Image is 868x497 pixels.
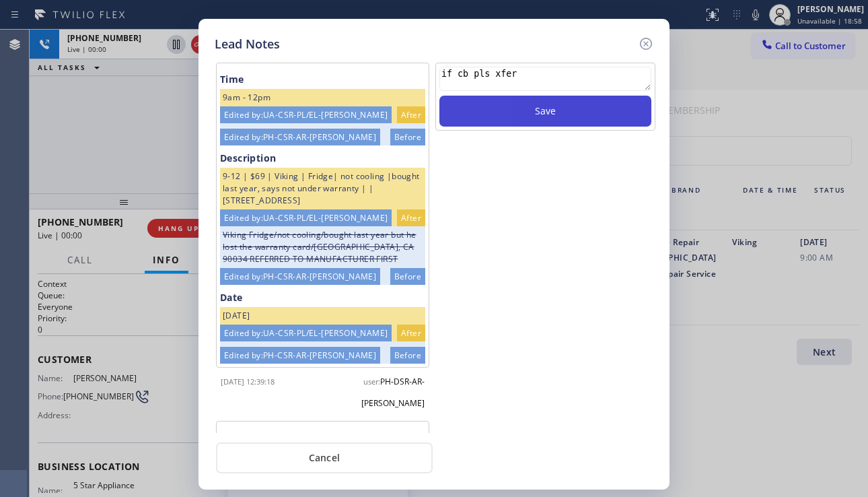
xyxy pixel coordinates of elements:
div: Edited by: UA-CSR-PL/EL-[PERSON_NAME] [220,325,392,341]
div: After [397,106,425,123]
div: Before [390,129,425,145]
div: Edited by: UA-CSR-PL/EL-[PERSON_NAME] [220,209,392,226]
div: Description [220,150,425,168]
div: Before [390,347,425,364]
button: Save [439,96,651,127]
div: After [397,325,425,341]
span: [DATE] 12:39:18 [221,376,275,387]
div: Date [220,289,425,307]
div: Edited by: UA-CSR-PL/EL-[PERSON_NAME] [220,106,392,123]
span: PH-DSR-AR-[PERSON_NAME] [361,376,425,409]
textarea: if cb pls xfer [439,67,651,91]
div: Edited by: PH-CSR-AR-[PERSON_NAME] [220,129,380,145]
h5: Lead Notes [215,35,280,53]
div: After [397,209,425,226]
div: Time [220,71,425,89]
div: Before [390,268,425,285]
button: Cancel [216,442,433,473]
div: 9am - 12pm [220,89,425,106]
div: 9-12 | $69 | Viking | Fridge| not cooling |bought last year, says not under warranty | | [STREET_... [220,168,425,209]
div: Edited by: PH-CSR-AR-[PERSON_NAME] [220,268,380,285]
div: [DATE] [220,307,425,325]
div: Description [220,429,425,447]
div: Edited by: PH-CSR-AR-[PERSON_NAME] [220,347,380,364]
div: Viking Fridge/not cooling/bought last year but he lost the warranty card/[GEOGRAPHIC_DATA], CA 90... [220,226,425,268]
span: user: [363,376,380,387]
